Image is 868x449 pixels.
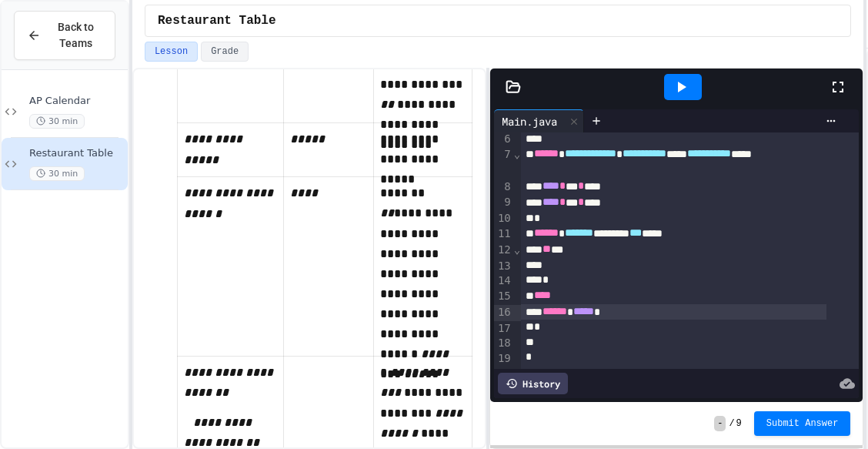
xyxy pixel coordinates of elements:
[494,211,513,226] div: 10
[494,243,513,259] div: 12
[494,179,513,196] div: 8
[201,42,249,62] button: Grade
[145,42,198,62] button: Lesson
[714,416,726,431] span: -
[494,226,513,243] div: 11
[498,373,568,394] div: History
[50,19,102,52] span: Back to Teams
[494,259,513,274] div: 13
[494,195,513,211] div: 9
[14,11,115,60] button: Back to Teams
[754,411,851,436] button: Submit Answer
[494,336,513,351] div: 18
[29,147,125,160] span: Restaurant Table
[513,243,521,256] span: Fold line
[494,305,513,321] div: 16
[494,147,513,179] div: 7
[29,95,125,108] span: AP Calendar
[494,132,513,147] div: 6
[29,114,85,129] span: 30 min
[494,273,513,289] div: 14
[766,417,839,430] span: Submit Answer
[494,289,513,305] div: 15
[729,417,734,430] span: /
[494,113,565,129] div: Main.java
[513,148,521,160] span: Fold line
[736,417,742,430] span: 9
[494,321,513,337] div: 17
[494,351,513,367] div: 19
[494,109,584,132] div: Main.java
[158,12,276,30] span: Restaurant Table
[29,166,85,181] span: 30 min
